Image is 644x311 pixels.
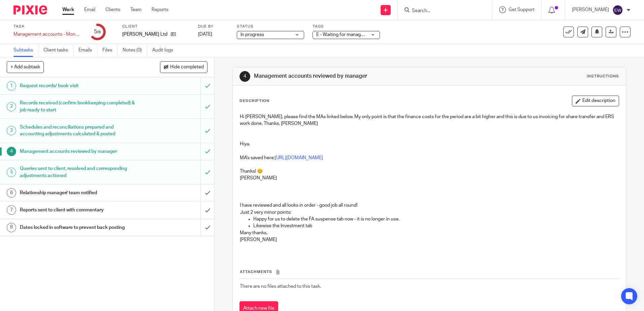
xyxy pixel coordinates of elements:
[7,147,16,156] div: 4
[240,230,618,236] p: Many thanks,
[20,81,136,91] h1: Request records/ book visit
[170,65,204,70] span: Hide completed
[7,102,16,111] div: 2
[13,44,38,57] a: Subtasks
[13,31,81,38] div: Management accounts - Monthly
[7,205,16,215] div: 7
[97,30,101,34] small: /8
[198,24,228,29] label: Due by
[13,24,81,29] label: Task
[240,202,618,209] p: I have reviewed and all looks in order - good job all round!
[160,61,207,73] button: Hide completed
[239,98,269,104] p: Description
[7,81,16,91] div: 1
[130,6,141,13] a: Team
[7,126,16,135] div: 3
[20,188,136,198] h1: Relationship manager/ team notified
[102,44,118,57] a: Files
[122,31,167,38] p: [PERSON_NAME] Ltd
[572,6,609,13] p: [PERSON_NAME]
[7,188,16,198] div: 6
[253,216,618,222] p: Happy for us to delete the FA suspense tab now - it is no longer in use.
[275,155,323,160] a: [URL][DOMAIN_NAME]
[240,236,618,243] p: [PERSON_NAME]
[239,71,250,82] div: 4
[7,168,16,177] div: 5
[13,5,47,14] img: Pixie
[237,24,304,29] label: Status
[84,6,95,13] a: Email
[240,141,618,147] p: Hiya,
[316,32,399,37] span: E - Waiting for manager review/approval
[240,270,272,274] span: Attachments
[20,146,136,157] h1: Management accounts reviewed by manager
[20,222,136,233] h1: Dates locked in software to prevent back posting
[240,32,264,37] span: In progress
[198,32,212,37] span: [DATE]
[20,205,136,215] h1: Reports sent to client with commentary
[240,113,618,127] p: Hi [PERSON_NAME], please find the MAs linked below. My only point is that the finance costs for t...
[240,284,321,289] span: There are no files attached to this task.
[20,98,136,115] h1: Records received (confirm bookkeeping completed) & job ready to start
[7,61,44,73] button: + Add subtask
[313,24,380,29] label: Tags
[94,28,101,36] div: 5
[612,5,623,15] img: svg%3E
[509,7,535,12] span: Get Support
[152,6,168,13] a: Reports
[122,24,190,29] label: Client
[572,96,619,106] button: Edit description
[20,164,136,181] h1: Queries sent to client, resolved and corresponding adjustments actioned
[78,44,97,57] a: Emails
[62,6,74,13] a: Work
[411,8,472,14] input: Search
[7,223,16,232] div: 8
[240,154,618,161] p: MA's saved here:
[240,209,618,216] p: Just 2 very minor points:
[240,175,618,181] p: [PERSON_NAME]
[240,168,618,175] p: Thanks! 😊
[20,122,136,139] h1: Schedules and reconciliations prepared and accounting adjustments calculated & posted
[43,44,73,57] a: Client tasks
[105,6,120,13] a: Clients
[123,44,147,57] a: Notes (0)
[254,73,444,80] h1: Management accounts reviewed by manager
[587,74,619,79] div: Instructions
[253,222,618,229] p: Likewise the Investment tab
[152,44,178,57] a: Audit logs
